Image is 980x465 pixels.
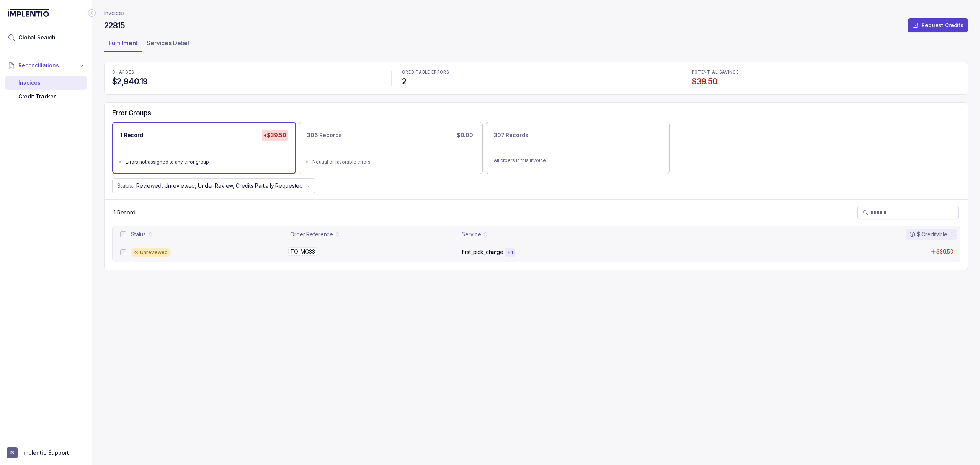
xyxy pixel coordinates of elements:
div: Reconciliations [5,74,87,105]
p: TO-MO33 [288,247,317,256]
p: $39.50 [936,248,954,255]
h5: Error Groups [112,109,151,117]
p: Status: [117,182,133,190]
p: 1 Record [114,209,136,216]
li: Tab Services Detail [142,37,194,52]
button: Reconciliations [5,57,87,74]
p: Reviewed, Unreviewed, Under Review, Credits Partially Requested [136,182,303,190]
p: 306 Records [307,131,341,139]
div: Errors not assigned to any error group [126,158,287,166]
div: Credit Tracker [11,90,81,103]
div: $ Creditable [909,231,947,238]
p: Fulfillment [109,38,137,47]
div: Invoices [11,76,81,90]
input: checkbox-checkbox [120,249,126,255]
p: +$39.50 [262,130,288,141]
h4: $2,940.19 [112,76,381,87]
button: Request Credits [908,18,968,32]
p: 307 Records [494,131,528,139]
p: + 1 [507,249,513,255]
p: first_pick_charge [462,248,503,256]
div: Neutral or favorable errors [312,158,474,166]
p: Implentio Support [22,449,69,457]
p: Services Detail [147,38,189,47]
span: Reconciliations [18,62,59,69]
div: Service [462,231,481,238]
h4: 22815 [104,20,125,31]
input: checkbox-checkbox [120,231,126,237]
div: Remaining page entries [114,209,136,216]
p: Request Credits [921,21,964,29]
div: Unreviewed [131,248,171,257]
nav: breadcrumb [104,9,125,17]
h4: $39.50 [692,76,960,87]
p: CHARGES [112,70,381,75]
span: User initials [7,447,18,458]
a: Invoices [104,9,125,17]
span: Global Search [18,34,56,41]
div: Order Reference [290,231,333,238]
button: Status:Reviewed, Unreviewed, Under Review, Credits Partially Requested [112,178,315,193]
p: $0.00 [455,130,475,141]
p: POTENTIAL SAVINGS [692,70,960,75]
p: CREDITABLE ERRORS [402,70,670,75]
ul: Tab Group [104,37,968,52]
button: User initialsImplentio Support [7,447,85,458]
div: Status [131,231,146,238]
li: Tab Fulfillment [104,37,142,52]
div: Collapse Icon [87,8,96,18]
p: All orders in this invoice [494,157,661,164]
p: 1 Record [120,131,143,139]
h4: 2 [402,76,670,87]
